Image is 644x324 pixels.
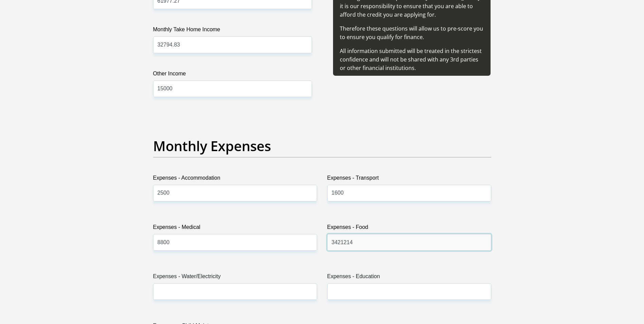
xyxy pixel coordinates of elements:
[327,283,491,300] input: Expenses - Education
[327,185,491,201] input: Expenses - Transport
[153,283,317,300] input: Expenses - Water/Electricity
[153,234,317,251] input: Expenses - Medical
[153,138,491,154] h2: Monthly Expenses
[153,174,317,185] label: Expenses - Accommodation
[327,174,491,185] label: Expenses - Transport
[153,70,312,80] label: Other Income
[153,185,317,201] input: Expenses - Accommodation
[153,25,312,36] label: Monthly Take Home Income
[153,36,312,53] input: Monthly Take Home Income
[327,272,491,283] label: Expenses - Education
[153,223,317,234] label: Expenses - Medical
[153,80,312,97] input: Other Income
[327,223,491,234] label: Expenses - Food
[327,234,491,251] input: Expenses - Food
[153,272,317,283] label: Expenses - Water/Electricity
